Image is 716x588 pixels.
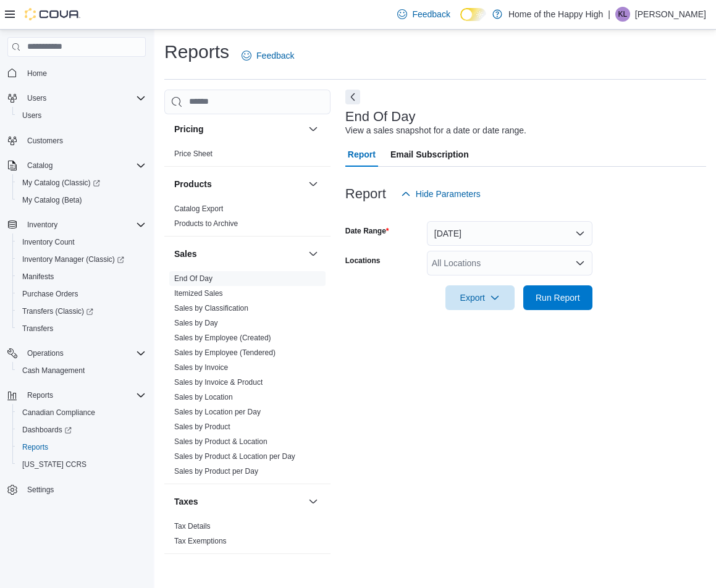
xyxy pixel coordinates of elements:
span: Transfers (Classic) [22,306,93,316]
span: Itemized Sales [174,288,223,298]
a: Sales by Invoice [174,363,228,372]
span: Inventory Count [17,235,146,250]
button: Users [12,107,151,124]
button: Next [345,90,360,104]
span: Reports [22,388,146,403]
a: Price Sheet [174,149,213,158]
span: Reports [27,390,53,400]
span: Sales by Location per Day [174,407,261,417]
button: Home [2,64,151,82]
span: Canadian Compliance [17,405,146,420]
button: Catalog [22,158,57,173]
span: Cash Management [22,366,85,376]
span: Sales by Product [174,422,230,432]
button: Manifests [12,268,151,285]
p: Home of the Happy High [508,7,603,22]
button: Export [445,285,515,310]
span: Inventory Count [22,237,75,247]
a: Inventory Manager (Classic) [17,252,129,267]
span: Sales by Location [174,392,233,402]
button: Products [306,177,321,191]
p: [PERSON_NAME] [635,7,706,22]
a: End Of Day [174,274,213,283]
button: Operations [22,346,69,361]
nav: Complex example [7,59,146,531]
span: [US_STATE] CCRS [22,460,86,469]
button: Pricing [174,123,303,135]
span: Dashboards [22,425,72,435]
input: Dark Mode [460,8,486,21]
span: Settings [27,485,54,495]
span: Home [27,69,47,78]
span: Sales by Employee (Created) [174,333,271,343]
div: Sales [164,271,331,484]
span: Email Subscription [390,142,469,167]
h1: Reports [164,40,229,64]
a: Manifests [17,269,59,284]
a: My Catalog (Beta) [17,193,87,208]
button: Inventory [22,217,62,232]
button: Purchase Orders [12,285,151,303]
div: Pricing [164,146,331,166]
span: Settings [22,482,146,497]
span: Transfers [17,321,146,336]
span: Canadian Compliance [22,408,95,418]
a: My Catalog (Classic) [17,175,105,190]
button: Inventory Count [12,233,151,251]
a: Sales by Employee (Created) [174,334,271,342]
label: Date Range [345,226,389,236]
span: Purchase Orders [17,287,146,301]
span: Users [22,91,146,106]
div: Kiannah Lloyd [615,7,630,22]
a: [US_STATE] CCRS [17,457,91,472]
h3: Report [345,187,386,201]
span: My Catalog (Classic) [22,178,100,188]
button: Catalog [2,157,151,174]
span: Washington CCRS [17,457,146,472]
span: Sales by Employee (Tendered) [174,348,276,358]
h3: Pricing [174,123,203,135]
span: My Catalog (Beta) [17,193,146,208]
button: Taxes [174,495,303,508]
span: Inventory [27,220,57,230]
button: Reports [12,439,151,456]
button: Sales [306,246,321,261]
a: Settings [22,482,59,497]
a: Purchase Orders [17,287,83,301]
span: Manifests [22,272,54,282]
a: Transfers (Classic) [12,303,151,320]
a: Tax Details [174,522,211,531]
button: Settings [2,481,151,498]
a: Inventory Count [17,235,80,250]
span: Cash Management [17,363,146,378]
span: Sales by Classification [174,303,248,313]
span: Users [22,111,41,120]
label: Locations [345,256,381,266]
h3: Taxes [174,495,198,508]
a: Sales by Product & Location [174,437,267,446]
button: [DATE] [427,221,592,246]
a: Reports [17,440,53,455]
span: Dark Mode [460,21,461,22]
span: End Of Day [174,274,213,283]
span: Transfers [22,324,53,334]
span: Reports [22,442,48,452]
span: Sales by Product & Location [174,437,267,447]
button: Cash Management [12,362,151,379]
span: Transfers (Classic) [17,304,146,319]
button: Transfers [12,320,151,337]
a: Users [17,108,46,123]
span: Catalog [27,161,53,170]
a: Tax Exemptions [174,537,227,545]
span: Operations [22,346,146,361]
button: My Catalog (Beta) [12,191,151,209]
h3: Sales [174,248,197,260]
span: Sales by Invoice [174,363,228,372]
span: Catalog Export [174,204,223,214]
a: Canadian Compliance [17,405,100,420]
span: Sales by Day [174,318,218,328]
span: Users [17,108,146,123]
a: Transfers [17,321,58,336]
span: Inventory [22,217,146,232]
span: Run Report [536,292,580,304]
